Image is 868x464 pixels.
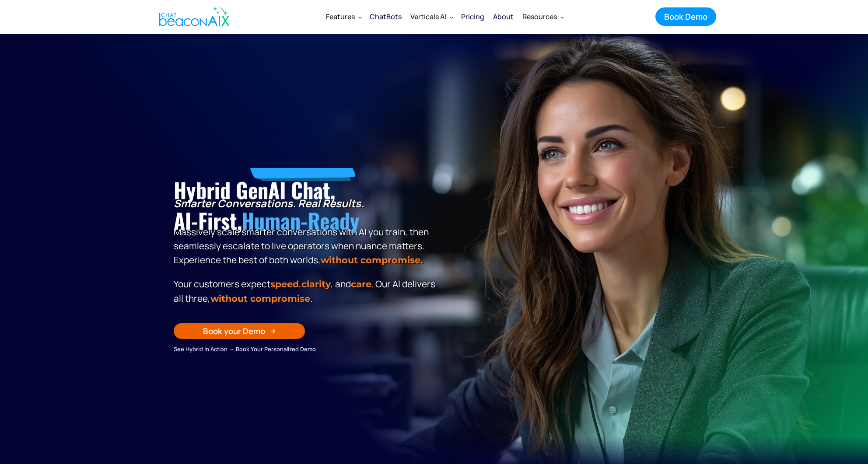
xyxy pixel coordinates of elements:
div: Features [322,6,365,27]
span: clarity [301,279,331,290]
div: About [493,10,514,23]
strong: without compromise. [321,255,423,265]
img: Dropdown [560,15,564,19]
div: Pricing [461,10,484,23]
span: Human-Ready [241,205,359,236]
div: Resources [518,6,567,27]
a: Book your Demo [174,323,305,339]
img: Dropdown [358,15,362,19]
div: Verticals AI [406,6,457,27]
p: Your customers expect , , and . Our Al delivers all three, . [174,277,438,306]
div: See Hybrid in Action → Book Your Personalized Demo [174,344,438,354]
div: Resources [522,10,557,23]
a: About [489,5,518,28]
span: care [351,279,371,290]
a: ChatBots [365,5,406,28]
h1: Hybrid GenAI Chat, AI-First, [174,174,438,236]
div: Book Demo [664,11,707,22]
a: Pricing [457,5,489,28]
strong: speed [270,279,299,290]
div: Features [326,10,355,23]
a: Book Demo [655,7,716,26]
img: Arrow [270,328,276,334]
a: home [152,1,234,32]
img: Dropdown [450,15,453,19]
div: ChatBots [370,10,402,23]
span: without compromise [210,293,310,304]
div: Book your Demo [203,325,265,337]
div: Verticals AI [410,10,446,23]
